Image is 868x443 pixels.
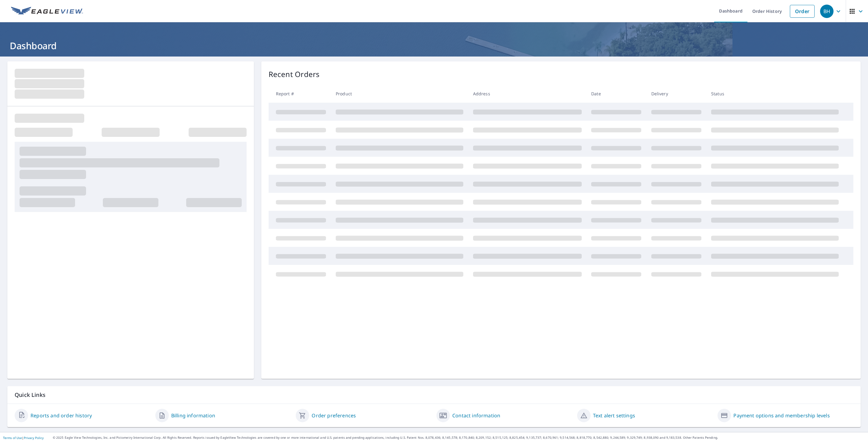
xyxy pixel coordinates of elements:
[790,5,815,18] a: Order
[646,85,706,103] th: Delivery
[53,435,865,440] p: © 2025 Eagle View Technologies, Inc. and Pictometry International Corp. All Rights Reserved. Repo...
[7,39,861,52] h1: Dashboard
[452,412,500,419] a: Contact information
[3,436,22,440] a: Terms of Use
[706,85,844,103] th: Status
[3,436,44,440] p: |
[593,412,635,419] a: Text alert settings
[269,85,331,103] th: Report #
[269,69,320,80] p: Recent Orders
[15,391,853,399] p: Quick Links
[468,85,587,103] th: Address
[11,7,83,16] img: EV Logo
[331,85,468,103] th: Product
[171,412,215,419] a: Billing information
[312,412,356,419] a: Order preferences
[820,5,834,18] div: BH
[733,412,830,419] a: Payment options and membership levels
[24,436,44,440] a: Privacy Policy
[586,85,646,103] th: Date
[31,412,92,419] a: Reports and order history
